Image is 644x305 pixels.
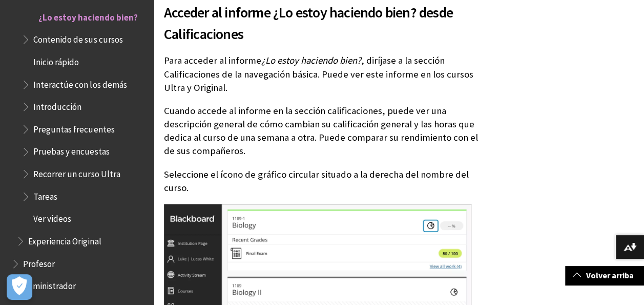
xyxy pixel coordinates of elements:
span: Ver videos [33,211,71,224]
span: Interactúe con los demás [33,76,127,90]
a: Volver arriba [565,266,644,285]
button: Abrir preferencias [7,274,32,300]
p: Seleccione el ícono de gráfico circular situado a la derecha del nombre del curso. [164,167,482,194]
p: Cuando accede al informe en la sección calificaciones, puede ver una descripción general de cómo ... [164,104,482,158]
span: ¿Lo estoy haciendo bien? [38,9,137,23]
span: Profesor [23,255,55,269]
span: Administrador [23,278,76,292]
span: Contenido de sus cursos [33,31,122,45]
span: Preguntas frecuentes [33,121,114,135]
span: ¿Lo estoy haciendo bien? [261,54,361,66]
span: Inicio rápido [33,53,79,67]
span: Experiencia Original [28,233,101,246]
span: Recorrer un curso Ultra [33,165,120,179]
span: Introducción [33,98,81,112]
span: Tareas [33,188,57,202]
span: Pruebas y encuestas [33,143,109,157]
p: Para acceder al informe , diríjase a la sección Calificaciones de la navegación básica. Puede ver... [164,54,482,94]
